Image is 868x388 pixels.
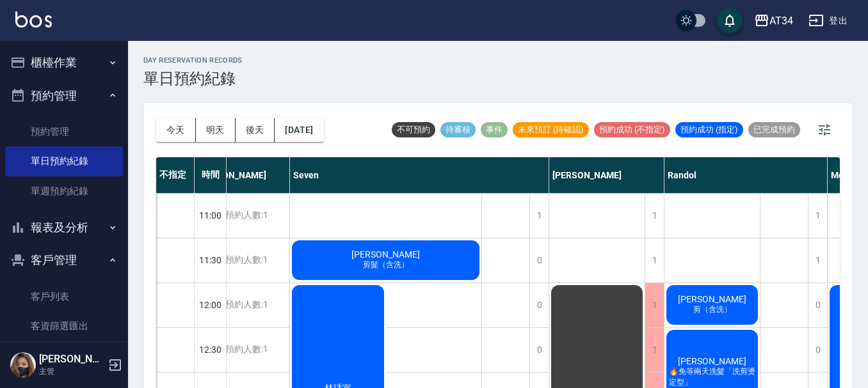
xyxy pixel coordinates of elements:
div: 0 [529,328,549,372]
div: Randol [664,157,828,193]
div: 可預約人數:1 [194,194,289,238]
span: 預約成功 (不指定) [594,124,670,136]
a: 預約管理 [5,117,123,146]
div: 0 [529,238,549,283]
div: 0 [529,283,549,327]
button: 明天 [196,118,236,142]
span: 待審核 [440,124,476,136]
div: 12:00 [195,283,227,327]
button: [DATE] [275,118,323,142]
span: 不可預約 [392,124,435,136]
h3: 單日預約紀錄 [143,70,243,88]
button: 預約管理 [5,79,123,113]
button: 客戶管理 [5,244,123,277]
div: 11:00 [195,193,227,238]
img: Person [10,352,36,378]
div: [PERSON_NAME] [194,157,290,193]
h5: [PERSON_NAME] [39,353,104,366]
span: [PERSON_NAME] [349,249,422,260]
div: 可預約人數:1 [194,328,289,372]
div: 1 [645,194,664,238]
span: 剪（含洗） [691,304,734,315]
div: 11:30 [195,238,227,283]
div: 1 [808,194,827,238]
a: 客資篩選匯出 [5,311,123,341]
span: 預約成功 (指定) [675,124,743,136]
span: 🔥免等兩天洗髮「洗剪燙定型」 [666,366,758,388]
button: 櫃檯作業 [5,46,123,79]
div: 1 [645,283,664,327]
button: AT34 [749,8,798,34]
span: [PERSON_NAME] [675,356,749,366]
div: 0 [808,283,827,327]
div: Seven [290,157,549,193]
div: 可預約人數:1 [194,238,289,283]
button: 登出 [803,9,853,33]
span: 事件 [481,124,508,136]
span: 未來預訂 (待確認) [513,124,589,136]
div: [PERSON_NAME] [549,157,664,193]
div: 1 [808,238,827,283]
a: 單週預約紀錄 [5,176,123,206]
div: 1 [645,238,664,283]
div: 可預約人數:1 [194,283,289,327]
span: [PERSON_NAME] [675,294,749,304]
button: 報表及分析 [5,211,123,244]
h2: day Reservation records [143,56,243,65]
span: 已完成預約 [748,124,800,136]
div: AT34 [769,13,793,29]
div: 1 [645,328,664,372]
div: 不指定 [156,157,195,193]
p: 主管 [39,366,104,377]
a: 客戶列表 [5,282,123,311]
a: 卡券管理 [5,341,123,370]
div: 1 [529,194,549,238]
button: 今天 [156,118,196,142]
button: 後天 [236,118,275,142]
img: Logo [15,12,52,27]
a: 單日預約紀錄 [5,146,123,176]
div: 0 [808,328,827,372]
button: save [717,8,743,33]
div: 時間 [195,157,227,193]
div: 12:30 [195,327,227,372]
span: 剪髮（含洗） [360,260,412,270]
